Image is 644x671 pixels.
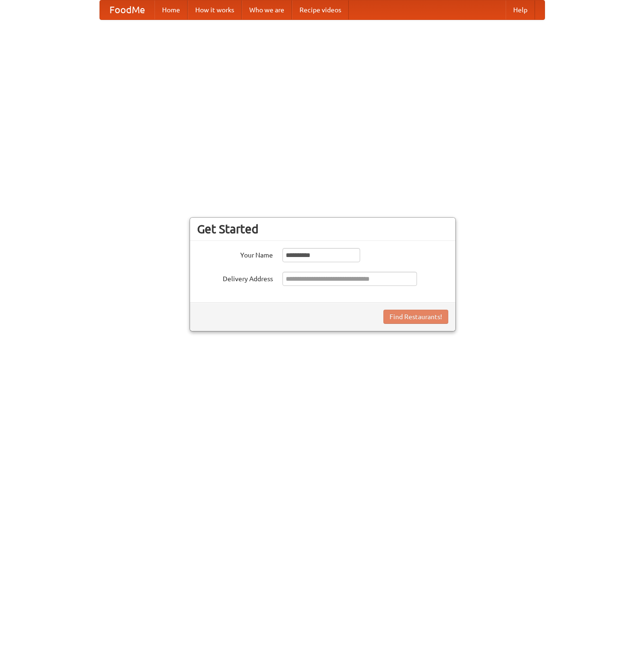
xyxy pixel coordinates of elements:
a: Help [506,0,535,19]
h3: Get Started [197,222,448,236]
label: Delivery Address [197,272,273,284]
label: Your Name [197,248,273,260]
a: Who we are [242,0,292,19]
a: FoodMe [100,0,154,19]
button: Find Restaurants! [383,310,448,324]
a: Recipe videos [292,0,349,19]
a: How it works [188,0,242,19]
a: Home [154,0,188,19]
